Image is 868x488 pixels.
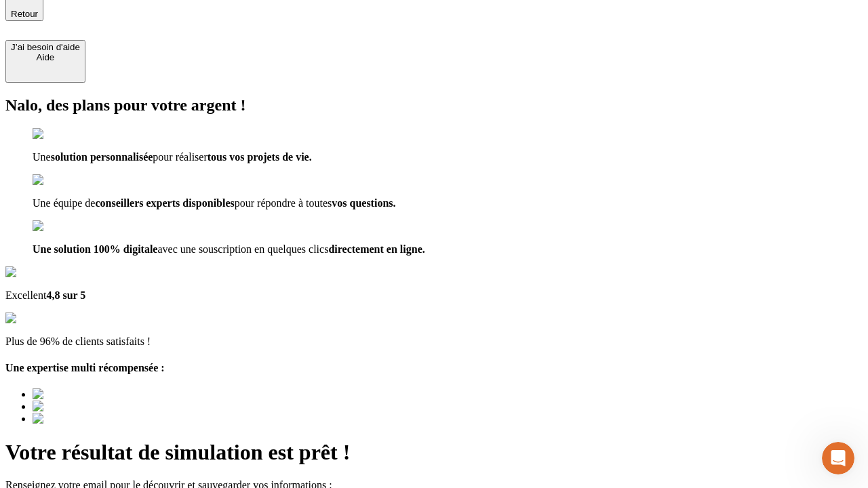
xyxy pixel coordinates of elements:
h2: Nalo, des plans pour votre argent ! [5,96,863,115]
span: conseillers experts disponibles [95,197,234,209]
div: Aide [11,52,80,62]
button: J’ai besoin d'aideAide [5,40,85,83]
img: Best savings advice award [33,388,158,401]
img: Google Review [5,266,84,279]
span: tous vos projets de vie. [208,151,312,163]
p: Plus de 96% de clients satisfaits ! [5,335,863,348]
span: pour répondre à toutes [235,197,332,209]
img: Best savings advice award [33,413,158,425]
span: 4,8 sur 5 [46,289,85,301]
img: reviews stars [5,312,73,325]
span: solution personnalisée [51,151,153,163]
span: avec une souscription en quelques clics [157,243,328,255]
div: J’ai besoin d'aide [11,42,80,52]
span: vos questions. [332,197,395,209]
span: Une solution 100% digitale [33,243,157,255]
span: directement en ligne. [328,243,425,255]
h4: Une expertise multi récompensée : [5,362,863,374]
h1: Votre résultat de simulation est prêt ! [5,440,863,465]
span: Excellent [5,289,46,301]
img: checkmark [33,174,91,186]
span: pour réaliser [153,151,207,163]
img: checkmark [33,128,91,140]
span: Retour [11,9,38,19]
span: Une [33,151,51,163]
span: Une équipe de [33,197,95,209]
img: checkmark [33,220,91,232]
iframe: Intercom live chat [822,442,854,474]
img: Best savings advice award [33,401,158,413]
